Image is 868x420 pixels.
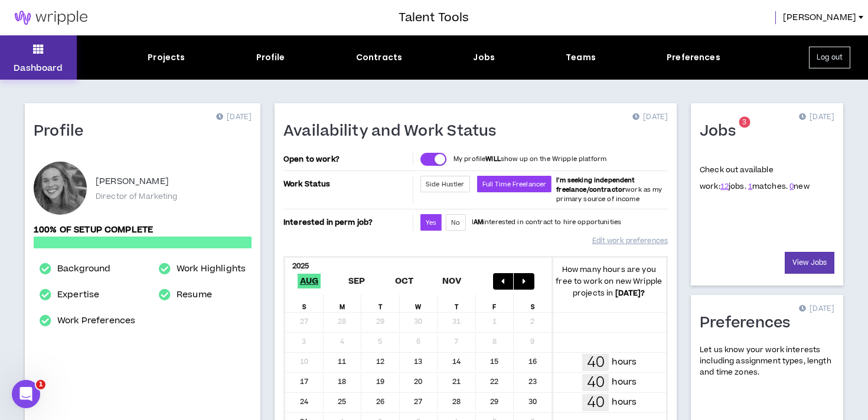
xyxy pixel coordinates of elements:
[476,294,514,312] div: F
[292,261,309,271] b: 2025
[400,294,438,312] div: W
[667,51,720,64] div: Preferences
[700,314,800,333] h1: Preferences
[34,224,252,237] p: 100% of setup complete
[700,122,745,141] h1: Jobs
[426,180,465,189] span: Side Hustler
[57,288,99,302] a: Expertise
[34,162,87,215] div: Olivia B.
[783,11,856,24] span: [PERSON_NAME]
[612,396,637,409] p: hours
[514,294,552,312] div: S
[438,294,476,312] div: T
[556,176,635,194] b: I'm seeking independent freelance/contractor
[36,380,45,389] span: 1
[34,122,93,141] h1: Profile
[298,274,321,288] span: Aug
[440,274,464,288] span: Nov
[700,165,810,192] p: Check out available work:
[612,376,637,389] p: hours
[720,181,729,192] a: 12
[285,294,324,312] div: S
[612,356,637,369] p: hours
[361,294,400,312] div: T
[453,155,606,164] p: My profile show up on the Wripple platform
[451,218,460,227] span: No
[216,111,252,123] p: [DATE]
[473,51,495,64] div: Jobs
[57,262,110,276] a: Background
[393,274,416,288] span: Oct
[356,51,402,64] div: Contracts
[14,62,63,74] p: Dashboard
[566,51,596,64] div: Teams
[12,380,40,408] iframe: Intercom live chat
[789,181,810,192] span: new
[809,47,850,68] button: Log out
[426,218,436,227] span: Yes
[474,218,483,227] strong: AM
[592,231,668,251] a: Edit work preferences
[177,262,246,276] a: Work Highlights
[748,181,788,192] span: matches.
[177,288,212,302] a: Resume
[472,218,622,227] p: I interested in contract to hire opportunities
[556,176,662,204] span: work as my primary source of income
[700,344,834,379] p: Let us know your work interests including assignment types, length and time zones.
[399,9,469,27] h3: Talent Tools
[324,294,362,312] div: M
[799,111,834,123] p: [DATE]
[748,181,752,192] a: 1
[485,155,501,163] strong: WILL
[632,111,668,123] p: [DATE]
[283,155,410,164] p: Open to work?
[256,51,285,64] div: Profile
[552,264,667,299] p: How many hours are you free to work on new Wripple projects in
[615,288,645,298] b: [DATE] ?
[742,117,746,127] span: 3
[346,274,368,288] span: Sep
[283,176,410,192] p: Work Status
[57,314,135,328] a: Work Preferences
[283,214,410,231] p: Interested in perm job?
[789,181,794,192] a: 0
[148,51,185,64] div: Projects
[96,191,178,202] p: Director of Marketing
[785,252,834,274] a: View Jobs
[283,122,505,141] h1: Availability and Work Status
[739,117,750,128] sup: 3
[799,303,834,315] p: [DATE]
[720,181,746,192] span: jobs.
[96,175,169,189] p: [PERSON_NAME]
